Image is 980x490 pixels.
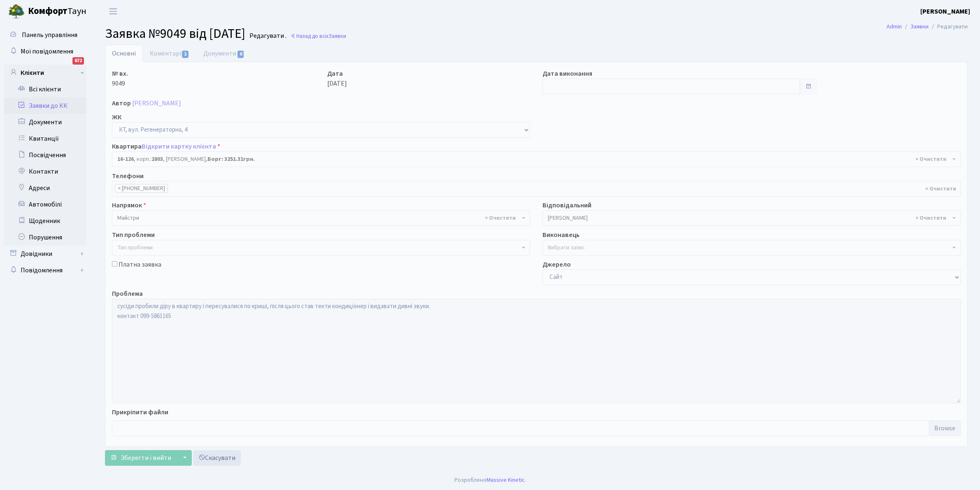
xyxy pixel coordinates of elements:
label: Виконавець [542,230,580,240]
span: Видалити всі елементи [925,185,956,193]
label: Дата виконання [542,69,592,79]
span: Видалити всі елементи [915,155,946,163]
span: Мої повідомлення [21,47,73,56]
label: Тип проблеми [112,230,155,240]
a: Довідники [4,246,86,262]
label: Напрямок [112,200,146,210]
span: × [118,184,121,193]
label: Квартира [112,142,220,151]
span: Таун [28,5,86,19]
span: Заявка №9049 від [DATE] [105,24,245,43]
button: Переключити навігацію [103,5,123,18]
label: ЖК [112,112,121,122]
label: Відповідальний [542,200,591,210]
a: Заявки [910,22,929,31]
span: Заявки [328,32,346,40]
div: 672 [72,57,84,65]
a: Скасувати [193,450,241,466]
span: <b>16-126</b>, корп.: <b>2803</b>, Середа Надія Іванівна, <b>Борг: 3251.31грн.</b> [117,155,950,163]
a: Клієнти [4,65,86,81]
a: Посвідчення [4,147,86,163]
div: [DATE] [321,69,536,94]
label: Дата [327,69,343,79]
span: 1 [182,51,189,58]
a: Admin [887,22,902,31]
a: Всі клієнти [4,81,86,98]
span: Майстри [112,210,530,226]
a: Назад до всіхЗаявки [291,32,346,40]
small: Редагувати . [248,32,286,40]
span: Майстри [117,214,520,222]
span: Вибрати запис [548,244,585,252]
a: [PERSON_NAME] [920,7,970,16]
a: Коментарі [143,45,196,62]
a: Контакти [4,163,86,180]
span: 0 [237,51,244,58]
a: Мої повідомлення672 [4,43,86,60]
b: Комфорт [28,5,68,18]
a: Основні [105,45,143,62]
label: Прикріпити файли [112,407,168,417]
a: Заявки до КК [4,98,86,114]
label: Автор [112,98,131,108]
label: № вх. [112,69,128,79]
a: Документи [196,45,251,62]
a: Автомобілі [4,196,86,213]
a: Адреси [4,180,86,196]
span: Тип проблеми [117,244,153,252]
label: Проблема [112,289,143,299]
label: Платна заявка [119,260,161,269]
button: Зберегти і вийти [105,450,177,466]
span: Мірошниченко О.М. [548,214,950,222]
span: Мірошниченко О.М. [542,210,961,226]
span: Видалити всі елементи [485,214,516,222]
label: Джерело [542,260,571,269]
a: [PERSON_NAME] [132,99,181,108]
textarea: сусіди пробили діру в квартиру і пересувалися по криші, після цього став текти кондиціонер і вида... [112,299,961,403]
nav: breadcrumb [874,18,980,35]
b: [PERSON_NAME] [920,7,970,16]
a: Документи [4,114,86,130]
img: logo.png [8,3,25,20]
div: 9049 [106,69,321,94]
span: <b>16-126</b>, корп.: <b>2803</b>, Середа Надія Іванівна, <b>Борг: 3251.31грн.</b> [112,151,961,167]
a: Щоденник [4,213,86,229]
b: 2803 [151,155,163,163]
span: Панель управління [22,30,77,39]
b: 16-126 [117,155,134,163]
a: Massive Kinetic [487,476,525,484]
a: Панель управління [4,27,86,43]
a: Квитанції [4,130,86,147]
label: Телефони [112,171,144,181]
a: Відкрити картку клієнта [142,142,216,151]
div: Розроблено . [454,476,526,485]
span: Зберегти і вийти [121,453,171,462]
li: Редагувати [929,22,968,31]
a: Порушення [4,229,86,246]
li: (067) 208-76-20 [115,184,168,193]
span: Видалити всі елементи [915,214,946,222]
a: Повідомлення [4,262,86,279]
b: Борг: 3251.31грн. [207,155,255,163]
